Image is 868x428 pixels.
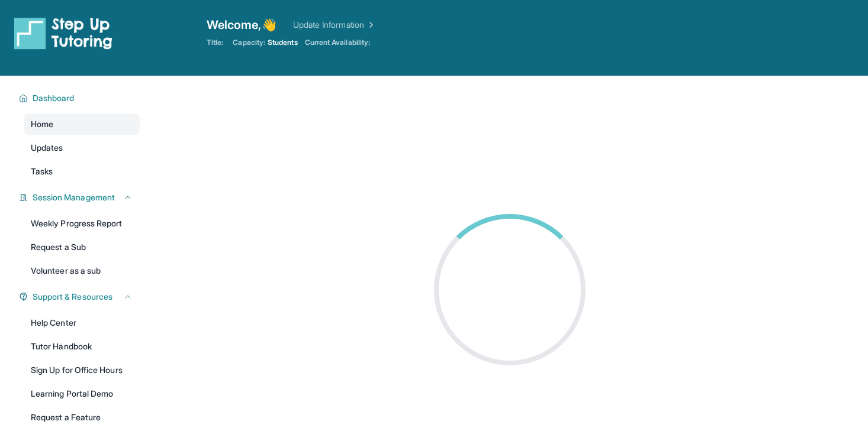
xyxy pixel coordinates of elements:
a: Volunteer as a sub [24,260,140,281]
span: Students [268,38,298,47]
span: Support & Resources [33,291,112,303]
span: Session Management [33,192,115,203]
a: Update Information [293,19,376,31]
button: Session Management [28,192,133,203]
a: Tutor Handbook [24,336,140,357]
span: Tasks [31,166,53,177]
span: Current Availability: [305,38,370,47]
span: Title: [207,38,223,47]
a: Weekly Progress Report [24,213,140,234]
a: Request a Feature [24,407,140,428]
img: Chevron Right [364,19,376,31]
a: Updates [24,137,140,158]
a: Request a Sub [24,236,140,258]
img: logo [14,17,112,50]
button: Support & Resources [28,291,133,303]
a: Home [24,114,140,135]
a: Learning Portal Demo [24,383,140,404]
button: Dashboard [28,92,133,104]
span: Home [31,118,53,130]
span: Capacity: [233,38,265,47]
span: Dashboard [33,92,75,104]
span: Updates [31,142,63,154]
a: Tasks [24,161,140,182]
a: Help Center [24,312,140,333]
a: Sign Up for Office Hours [24,359,140,381]
span: Welcome, 👋 [207,17,277,33]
